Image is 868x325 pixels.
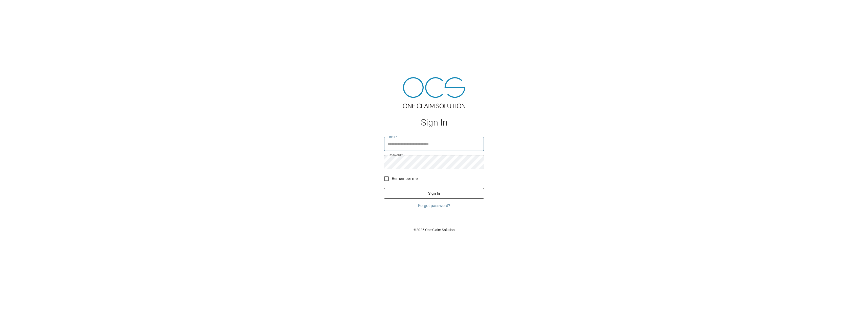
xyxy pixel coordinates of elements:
[403,77,465,108] img: ocs-logo-tra.png
[392,176,418,182] span: Remember me
[384,227,484,232] p: © 2025 One Claim Solution
[387,153,403,157] label: Password
[6,3,26,13] img: ocs-logo-white-transparent.png
[384,188,484,199] button: Sign In
[384,203,484,209] a: Forgot password?
[384,117,484,128] h1: Sign In
[387,135,397,139] label: Email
